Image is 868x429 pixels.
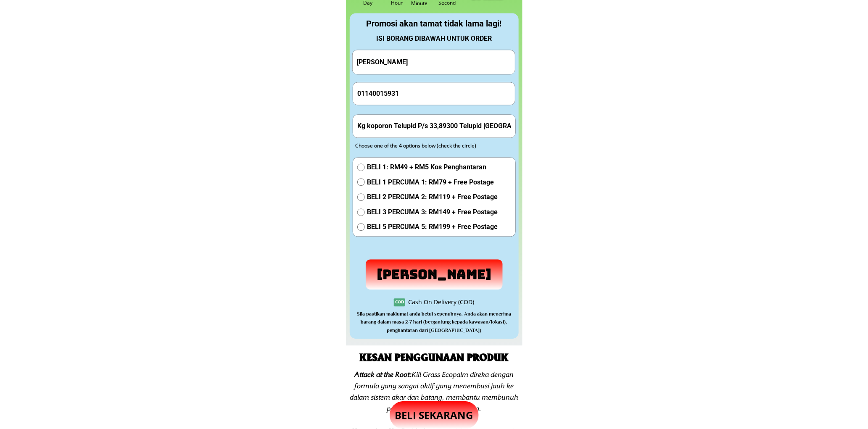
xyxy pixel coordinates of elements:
span: BELI 1: RM49 + RM5 Kos Penghantaran [367,162,498,173]
span: BELI 3 PERCUMA 3: RM149 + Free Postage [367,207,498,218]
div: Promosi akan tamat tidak lama lagi! [350,17,518,30]
p: [PERSON_NAME] [366,259,503,290]
div: ISI BORANG DIBAWAH UNTUK ORDER [350,33,518,44]
span: BELI 1 PERCUMA 1: RM79 + Free Postage [367,177,498,188]
div: Cash On Delivery (COD) [408,297,474,307]
input: Address(Ex: 52 Jalan Wirawati 7, Maluri, 55100 Kuala Lumpur) [355,115,513,137]
input: Your Full Name/ Nama Penuh [355,50,513,74]
input: Phone Number/ Nombor Telefon [355,82,513,105]
span: Attack at the Root: [354,369,412,379]
p: BELI SEKARANG [390,401,479,429]
div: Choose one of the 4 options below (check the circle) [355,142,497,150]
span: BELI 5 PERCUMA 5: RM199 + Free Postage [367,221,498,232]
h2: KESAN PENGGUNAAN PRODUK [351,348,517,364]
h3: Sila pastikan maklumat anda betul sepenuhnya. Anda akan menerima barang dalam masa 2-7 hari (berg... [352,310,516,334]
span: BELI 2 PERCUMA 2: RM119 + Free Postage [367,192,498,203]
h3: COD [394,298,405,305]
